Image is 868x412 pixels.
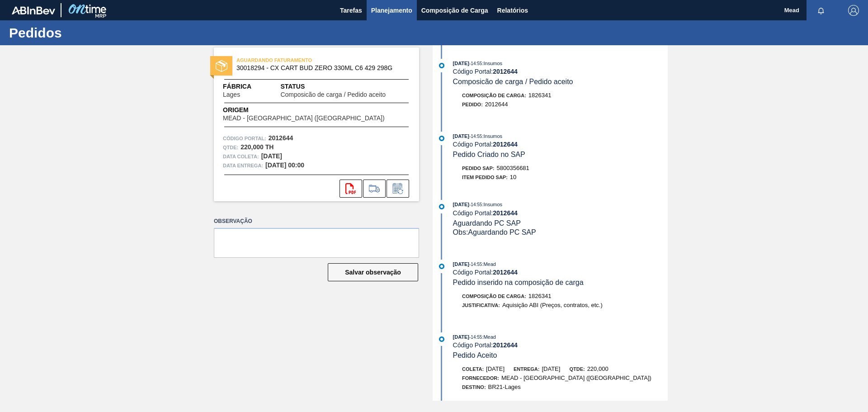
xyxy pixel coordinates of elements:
strong: [DATE] 00:00 [265,161,304,169]
span: 1826341 [528,293,552,299]
span: Justificativa: [462,303,500,308]
span: [DATE] [453,261,469,267]
span: Composicão de carga / Pedido aceito [453,78,573,85]
span: 10 [510,174,516,180]
span: Pedido SAP: [462,166,495,171]
div: Código Portal: [453,68,668,75]
span: Pedido Criado no SAP [453,151,525,158]
img: TNhmsLtSVTkK8tSr43FrP2fwEKptu5GPRR3wAAAABJRU5ErkJggg== [12,6,55,14]
h1: Pedidos [9,28,170,38]
span: : Insumos [482,133,502,139]
span: Composição de Carga [421,5,488,16]
span: [DATE] [542,365,560,372]
span: Pedido Aceito [453,351,497,359]
span: Entrega: [514,366,539,372]
span: - 14:55 [469,262,482,267]
span: MEAD - [GEOGRAPHIC_DATA] ([GEOGRAPHIC_DATA]) [501,374,651,381]
span: [DATE] [453,61,469,66]
span: Composição de Carga : [462,294,526,299]
img: status [216,60,227,72]
span: [DATE] [453,133,469,139]
span: [DATE] [486,365,505,372]
div: Ir para Composição de Carga [363,180,386,198]
span: Lages [223,91,240,98]
span: 220,000 [587,365,609,372]
span: MEAD - [GEOGRAPHIC_DATA] ([GEOGRAPHIC_DATA]) [223,115,385,122]
div: Abrir arquivo PDF [340,180,362,198]
span: Relatórios [497,5,528,16]
strong: 2012644 [493,68,518,75]
span: 2012644 [485,101,508,108]
div: Informar alteração no pedido [387,180,409,198]
label: Observação [214,215,419,228]
button: Salvar observação [328,263,418,281]
span: Pedido : [462,102,483,107]
span: Origem [223,105,410,115]
span: [DATE] [453,202,469,207]
img: atual [439,204,444,209]
span: Item pedido SAP: [462,175,508,180]
strong: 2012644 [493,141,518,148]
img: atual [439,336,444,342]
img: atual [439,136,444,141]
span: Código Portal: [223,134,266,143]
span: Obs: Aguardando PC SAP [453,228,536,236]
strong: 2012644 [493,209,518,217]
span: - 14:55 [469,61,482,66]
span: Data coleta: [223,152,259,161]
span: AGUARDANDO FATURAMENTO [236,56,363,65]
span: Planejamento [371,5,412,16]
strong: 2012644 [493,341,518,349]
span: 5800356681 [497,165,529,171]
span: Status [280,82,410,91]
span: [DATE] [453,334,469,340]
span: Aguardando PC SAP [453,219,521,227]
span: Qtde: [569,366,585,372]
strong: 2012644 [269,134,293,142]
span: Tarefas [340,5,362,16]
span: BR21-Lages [488,384,521,390]
span: Fornecedor: [462,375,499,381]
span: Composição de Carga : [462,93,526,98]
span: 1826341 [528,92,552,99]
img: Logout [848,5,859,16]
span: - 14:55 [469,202,482,207]
img: atual [439,264,444,269]
div: Código Portal: [453,141,668,148]
div: Código Portal: [453,269,668,276]
button: Notificações [807,4,835,17]
strong: 220,000 TH [241,143,274,151]
div: Código Portal: [453,209,668,217]
span: : Mead [482,261,496,267]
span: Coleta: [462,366,484,372]
span: Fábrica [223,82,269,91]
span: Pedido inserido na composição de carga [453,279,584,286]
span: : Mead [482,334,496,340]
span: Qtde : [223,143,238,152]
span: 30018294 - CX CART BUD ZERO 330ML C6 429 298G [236,65,401,71]
span: Composicão de carga / Pedido aceito [280,91,386,98]
div: Código Portal: [453,341,668,349]
span: Destino: [462,384,486,390]
img: atual [439,63,444,68]
strong: [DATE] [261,152,282,160]
span: - 14:55 [469,335,482,340]
span: - 14:55 [469,134,482,139]
span: : Insumos [482,61,502,66]
span: : Insumos [482,202,502,207]
span: Data entrega: [223,161,263,170]
span: Aquisição ABI (Preços, contratos, etc.) [502,302,603,308]
strong: 2012644 [493,269,518,276]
